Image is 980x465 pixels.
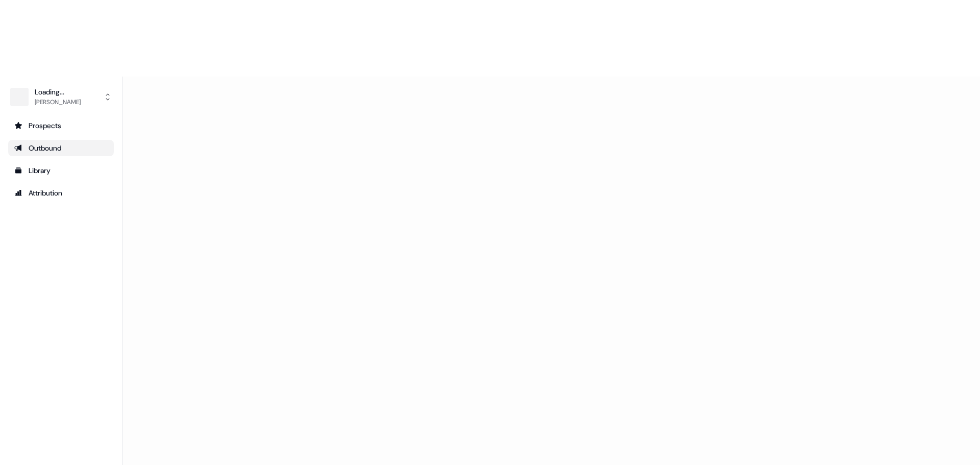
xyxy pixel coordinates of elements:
[35,97,81,107] div: [PERSON_NAME]
[14,165,108,176] div: Library
[35,87,81,97] div: Loading...
[8,117,114,134] a: Go to prospects
[14,143,108,153] div: Outbound
[8,162,114,179] a: Go to templates
[8,140,114,156] a: Go to outbound experience
[8,185,114,201] a: Go to attribution
[14,120,108,131] div: Prospects
[8,85,114,109] button: Loading...[PERSON_NAME]
[14,188,108,198] div: Attribution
